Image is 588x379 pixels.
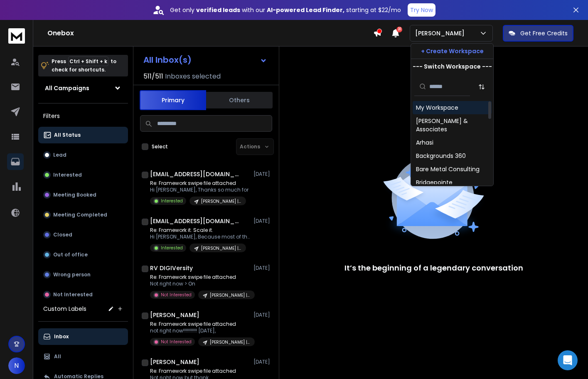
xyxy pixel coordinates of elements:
div: Backgrounds 360 [416,152,466,160]
p: Not right now > On [150,281,250,287]
p: Meeting Completed [53,212,107,218]
button: All [38,348,128,365]
div: Bridgepointe Technologies [416,178,488,195]
button: Lead [38,147,128,163]
p: [PERSON_NAME] [415,29,468,37]
p: [DATE] [253,265,272,271]
button: + Create Workspace [411,44,493,59]
p: Wrong person [53,271,91,278]
button: Wrong person [38,266,128,283]
h1: All Inbox(s) [143,56,192,64]
h3: Custom Labels [43,305,86,313]
p: It’s the beginning of a legendary conversation [344,262,523,274]
p: Try Now [410,6,433,14]
p: not right now!!!!!!!!!!! [DATE], [150,327,250,334]
p: [DATE] [253,312,272,318]
h1: [PERSON_NAME] [150,311,199,319]
button: Interested [38,167,128,183]
button: Not Interested [38,286,128,303]
p: Re: Framework swipe file attached [150,274,250,281]
span: Ctrl + Shift + k [68,57,108,66]
h1: Onebox [47,28,373,38]
p: [PERSON_NAME] | 5.6k Thought Leaders [210,292,250,298]
p: Re: Framework swipe file attached [150,368,250,374]
p: Interested [161,245,183,251]
p: Re: Framework it. Scale it. [150,227,250,234]
p: [PERSON_NAME] | 4.2k Thought Leaders [201,198,241,204]
p: Not Interested [161,292,192,298]
strong: verified leads [196,6,240,14]
button: N [8,357,25,374]
p: Out of office [53,251,88,258]
p: Not Interested [161,339,192,345]
h1: [PERSON_NAME] [150,358,199,366]
div: Arhasi [416,138,433,147]
button: Meeting Booked [38,187,128,203]
h3: Filters [38,110,128,122]
h1: [EMAIL_ADDRESS][DOMAIN_NAME] [150,170,241,178]
h1: All Campaigns [45,84,89,92]
p: [DATE] [253,171,272,177]
img: logo [8,28,25,44]
p: Get only with our starting at $22/mo [170,6,401,14]
p: Interested [161,198,183,204]
span: 511 / 511 [143,71,163,81]
p: Not Interested [53,291,93,298]
p: Meeting Booked [53,192,96,198]
p: Interested [53,172,82,178]
p: + Create Workspace [421,47,484,55]
button: All Inbox(s) [137,52,274,68]
p: Re: Framework swipe file attached [150,180,248,187]
button: All Campaigns [38,80,128,96]
p: [PERSON_NAME] | 4.2k Thought Leaders [201,245,241,251]
p: Re: Framework swipe file attached [150,321,250,327]
button: Others [206,91,273,109]
button: Inbox [38,328,128,345]
div: Open Intercom Messenger [558,350,578,370]
p: Get Free Credits [520,29,568,37]
div: My Workspace [416,103,458,112]
button: Closed [38,226,128,243]
button: Try Now [408,3,435,17]
p: [PERSON_NAME] | 5.6k Thought Leaders [210,339,250,345]
button: Meeting Completed [38,207,128,223]
button: Out of office [38,246,128,263]
button: Primary [140,90,206,110]
p: Press to check for shortcuts. [52,57,116,74]
p: Closed [53,231,72,238]
button: Get Free Credits [503,25,573,42]
strong: AI-powered Lead Finder, [267,6,344,14]
p: All [54,353,61,360]
button: All Status [38,127,128,143]
p: [DATE] [253,218,272,224]
p: [DATE] [253,359,272,365]
div: [PERSON_NAME] & Associates [416,117,488,133]
div: Bare Metal Consulting [416,165,480,173]
h1: RV DIGIVersity [150,264,193,272]
label: Select [152,143,168,150]
h3: Inboxes selected [165,71,221,81]
p: Hi [PERSON_NAME], Because most of the [150,234,250,240]
h1: [EMAIL_ADDRESS][DOMAIN_NAME] [150,217,241,225]
p: Inbox [54,333,69,340]
p: All Status [54,132,81,138]
span: 31 [396,27,402,32]
p: Hi [PERSON_NAME], Thanks so much for [150,187,248,193]
button: Sort by Sort A-Z [473,79,490,95]
p: Lead [53,152,66,158]
p: --- Switch Workspace --- [413,62,492,71]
